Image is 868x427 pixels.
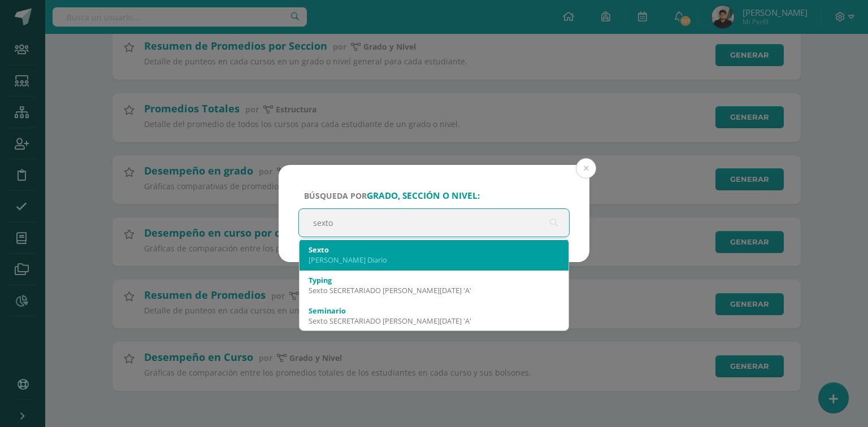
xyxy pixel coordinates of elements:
span: Búsqueda por [304,190,480,201]
div: Sexto SECRETARIADO [PERSON_NAME][DATE] 'A' [309,316,559,326]
div: Sexto [309,245,559,255]
strong: grado, sección o nivel: [367,190,480,202]
div: Sexto SECRETARIADO [PERSON_NAME][DATE] 'A' [309,285,559,295]
div: Typing [309,275,559,285]
button: Close (Esc) [576,158,596,178]
div: [PERSON_NAME] Diario [309,255,559,265]
input: ej. Primero primaria, etc. [299,209,569,237]
div: Seminario [309,306,559,316]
